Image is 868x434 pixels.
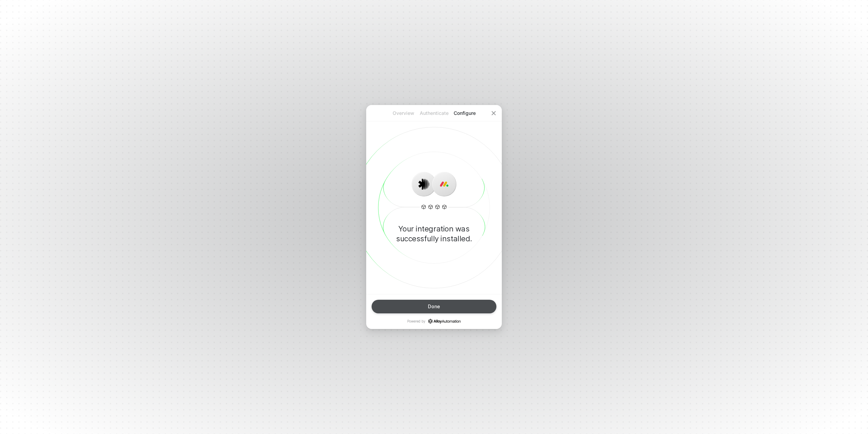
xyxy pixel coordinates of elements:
button: Done [372,300,496,313]
img: icon [439,179,450,190]
p: Your integration was successfully installed. [377,224,491,244]
span: icon-close [491,110,496,116]
a: icon-success [428,319,461,324]
p: Authenticate [419,110,449,117]
div: Done [428,304,440,309]
p: Overview [388,110,419,117]
p: Powered by [407,319,461,324]
img: icon [418,179,429,190]
p: Configure [449,110,480,117]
